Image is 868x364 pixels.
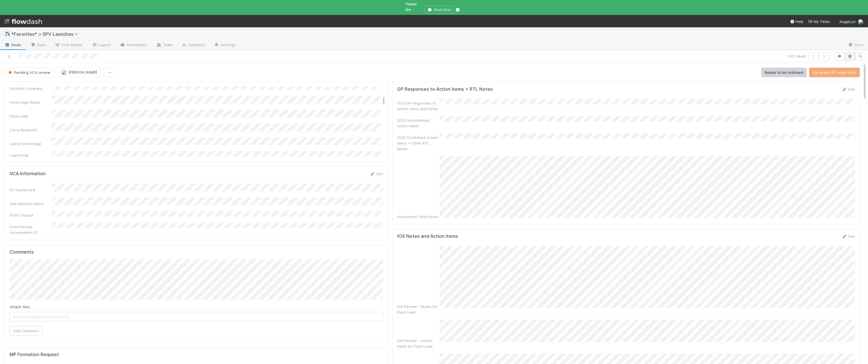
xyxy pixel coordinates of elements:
span: Pending VCA review [7,70,50,75]
button: Pending VCA review [5,68,54,77]
a: Edit [842,87,855,92]
a: Edit [370,172,383,176]
h5: MP Formation Request [10,352,59,358]
div: Front Thread [10,212,52,218]
div: IOS Review - Action Items for Fund Lead [397,338,439,349]
span: Timer On [405,2,417,12]
h5: VCA Information [10,171,46,177]
span: AngelList [839,19,856,24]
div: VCA/GP responses to action items and notes [397,100,439,112]
div: Lead Email [10,152,52,158]
span: Choose or drag and drop file(s) [10,312,383,321]
a: My Tasks [808,19,830,24]
img: logo-inverted-e16ddd16eac7371096b0.svg [5,17,42,26]
div: Investment Term Notes [397,214,439,219]
button: Needs to be Archived [761,68,807,77]
span: My Tasks [808,19,830,24]
div: Carry Recipient [10,127,52,133]
button: [PERSON_NAME] [56,67,101,77]
span: Deals [5,42,21,48]
a: Automation [115,41,152,50]
button: Generate GP email draft [809,68,860,77]
h5: GP Responses to Action Items + RTL Notes [397,86,493,92]
img: avatar_0a9e60f7-03da-485c-bb15-a40c44fcec20.png [61,70,67,75]
button: Stop timer [425,6,454,14]
button: Add Comment [10,326,42,336]
div: Fund Legal Name [10,99,52,105]
a: Edit [842,234,855,239]
img: avatar_b18de8e2-1483-4e81-aa60-0a3d21592880.png [858,19,863,25]
a: Flow Builder [50,41,87,50]
div: Carry Percentage [10,141,52,147]
h5: IOS Notes and Action Items [397,234,458,239]
a: Team [152,41,177,50]
span: Flow Builder [55,42,83,48]
span: *Favorites* > SPV Launches [11,31,81,37]
span: Timer On [405,1,422,12]
div: Front thread - conversation ID [10,224,52,235]
div: Portfolio Company [10,86,52,91]
a: Docs [843,41,868,50]
span: ✈️ [5,32,10,36]
div: Help [790,19,803,24]
span: 1 of 7 deals [788,53,806,59]
div: Self-advised status [10,201,52,207]
div: FC Dashboard [10,187,52,193]
a: Analytics [177,41,209,50]
a: Layout [87,41,115,50]
a: Data [26,41,50,50]
div: Fund Lead [10,113,52,119]
label: Attach files: [10,304,31,310]
div: (IOS) Confirmed Action Items + Other RTL Notes [397,135,439,152]
a: Settings [209,41,240,50]
h5: Comments [10,249,383,255]
span: [PERSON_NAME] [69,70,97,74]
div: IOS Review - Notes for Fund Lead [397,304,439,315]
div: (IOS) Unconfirmed Action Items [397,117,439,129]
